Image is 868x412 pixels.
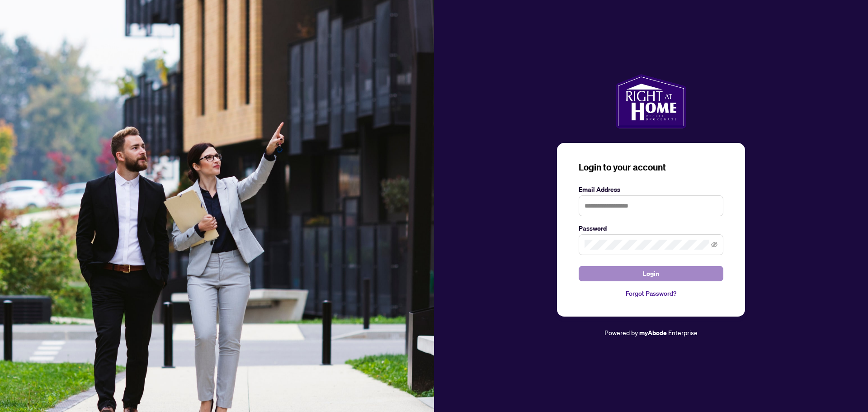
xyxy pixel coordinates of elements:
[579,161,723,174] h3: Login to your account
[579,223,723,233] label: Password
[604,328,638,336] span: Powered by
[579,266,723,281] button: Login
[668,328,698,336] span: Enterprise
[711,242,717,248] span: eye-invisible
[616,74,686,128] img: ma-logo
[643,266,659,281] span: Login
[639,328,667,338] a: myAbode
[579,289,723,298] a: Forgot Password?
[579,185,723,194] label: Email Address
